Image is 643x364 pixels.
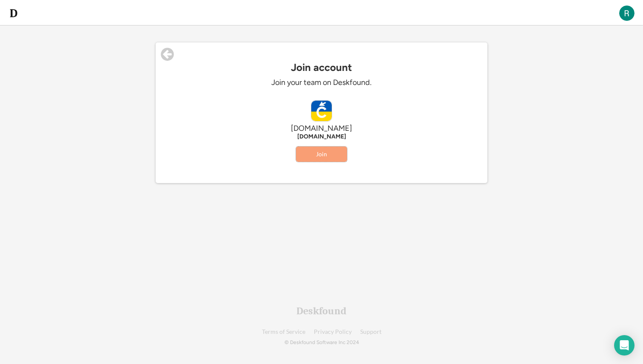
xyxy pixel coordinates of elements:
[614,335,634,356] div: Open Intercom Messenger
[194,124,449,133] div: [DOMAIN_NAME]
[360,329,381,335] a: Support
[296,306,347,316] div: Deskfound
[619,6,634,21] img: ACg8ocIAolYcbSeVWNqjIpcY8UOtgAwWsSZS6xljfS5yFRv1iz0FXA=s96-c
[262,329,305,335] a: Terms of Service
[314,329,352,335] a: Privacy Policy
[311,101,332,121] img: commercecore.com
[9,8,19,18] img: d-whitebg.png
[296,147,347,162] button: Join
[194,133,449,140] div: [DOMAIN_NAME]
[194,78,449,87] div: Join your team on Deskfound.
[156,62,487,73] div: Join account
